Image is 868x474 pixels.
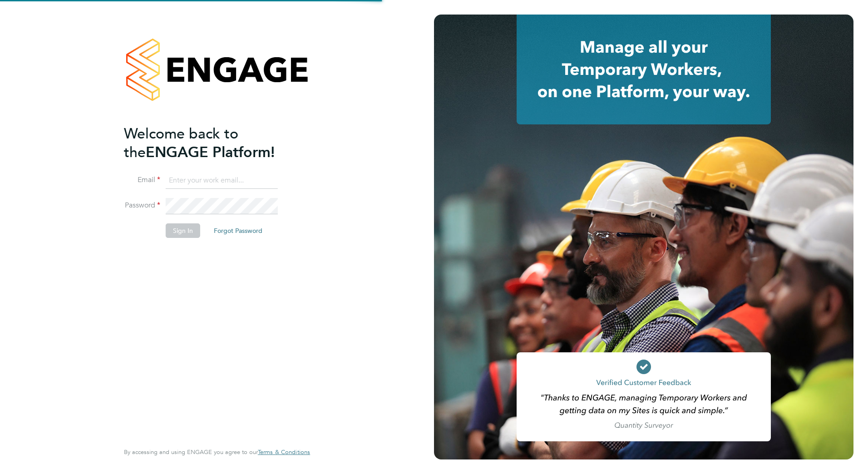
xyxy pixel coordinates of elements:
button: Sign In [166,223,200,238]
h2: ENGAGE Platform! [124,124,301,162]
label: Password [124,201,160,210]
input: Enter your work email... [166,173,278,189]
span: By accessing and using ENGAGE you agree to our [124,448,310,456]
label: Email [124,175,160,185]
span: Welcome back to the [124,125,238,161]
button: Forgot Password [207,223,270,238]
a: Terms & Conditions [258,449,310,456]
